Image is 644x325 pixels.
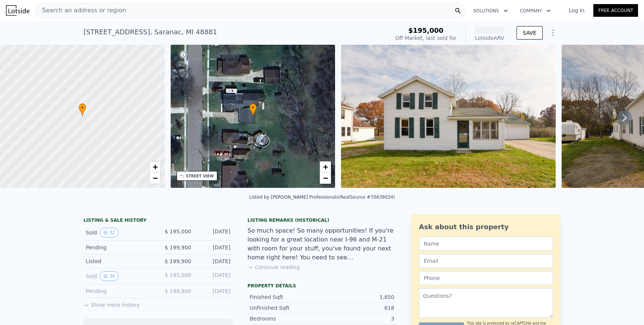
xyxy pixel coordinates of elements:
[83,217,233,225] div: LISTING & SALE HISTORY
[83,298,140,309] button: Show more history
[247,226,397,262] div: So much space! So many opportunities! If you're looking for a great location near I-96 and M-21 w...
[250,304,322,312] div: Unfinished Sqft
[149,173,161,184] a: Zoom out
[86,287,152,295] div: Pending
[467,4,514,18] button: Solutions
[323,173,328,183] span: −
[593,4,638,17] a: Free Account
[79,103,86,116] div: •
[322,293,394,301] div: 1,850
[323,162,328,171] span: +
[83,27,217,37] div: [STREET_ADDRESS] , Saranac , MI 48881
[341,45,556,188] img: Sale: 144397339 Parcel: 44772530
[165,288,191,294] span: $ 199,900
[197,244,230,251] div: [DATE]
[197,287,230,295] div: [DATE]
[186,173,214,179] div: STREET VIEW
[86,258,152,265] div: Listed
[197,271,230,281] div: [DATE]
[36,6,126,15] span: Search an address or region
[517,26,543,40] button: SAVE
[250,315,322,322] div: Bedrooms
[6,5,29,16] img: Lotside
[408,26,443,34] span: $195,000
[86,271,152,281] div: Sold
[152,173,157,183] span: −
[419,237,553,251] input: Name
[514,4,557,18] button: Company
[419,254,553,268] input: Email
[197,258,230,265] div: [DATE]
[165,258,191,264] span: $ 199,900
[152,162,157,171] span: +
[249,195,395,200] div: Listed by [PERSON_NAME] Professionals (RealSource #70439034)
[560,7,593,14] a: Log In
[419,222,553,232] div: Ask about this property
[546,25,561,40] button: Show Options
[165,228,191,234] span: $ 195,000
[320,173,331,184] a: Zoom out
[395,34,457,42] div: Off Market, last sold for
[322,315,394,322] div: 3
[149,161,161,173] a: Zoom in
[86,244,152,251] div: Pending
[79,104,86,111] span: •
[247,217,397,223] div: Listing Remarks (Historical)
[86,228,152,237] div: Sold
[197,228,230,237] div: [DATE]
[249,103,257,116] div: •
[250,293,322,301] div: Finished Sqft
[322,304,394,312] div: 618
[419,271,553,285] input: Phone
[475,34,505,42] div: Lotside ARV
[165,272,191,278] span: $ 195,000
[100,228,118,237] button: View historical data
[320,161,331,173] a: Zoom in
[247,283,397,289] div: Property details
[249,104,257,111] span: •
[247,264,300,271] button: Continue reading
[165,244,191,250] span: $ 199,900
[100,271,118,281] button: View historical data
